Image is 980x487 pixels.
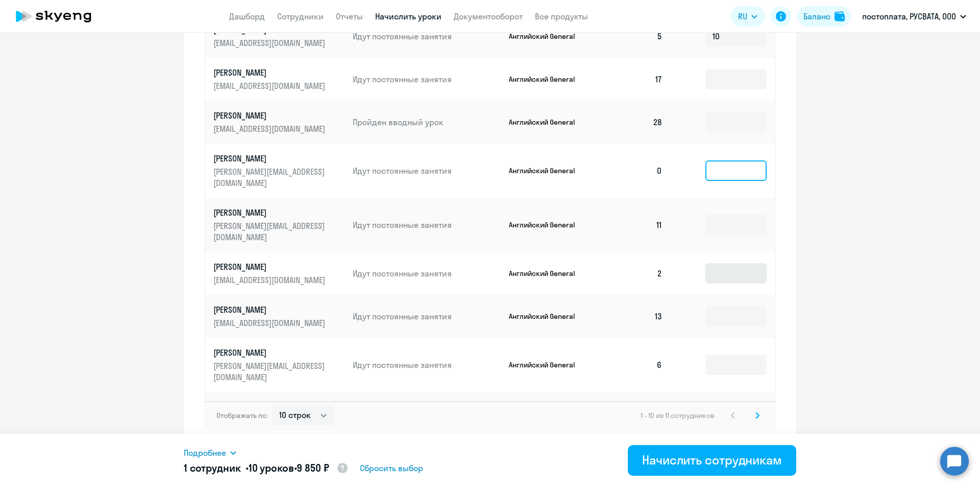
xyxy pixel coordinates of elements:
a: [PERSON_NAME][EMAIL_ADDRESS][DOMAIN_NAME] [213,304,345,329]
p: [PERSON_NAME][EMAIL_ADDRESS][DOMAIN_NAME] [213,166,328,189]
a: [PERSON_NAME][EMAIL_ADDRESS][DOMAIN_NAME] [213,24,345,49]
p: Английский General [509,32,585,41]
p: Идут постоянные занятия [353,165,501,176]
p: Английский General [509,75,585,84]
a: Документооборот [454,11,523,21]
td: 0 [599,144,671,198]
a: Начислить уроки [375,11,442,21]
td: 17 [599,58,671,101]
td: 28 [599,101,671,144]
button: Балансbalance [797,6,851,27]
p: [EMAIL_ADDRESS][DOMAIN_NAME] [213,274,328,286]
td: 0 [599,392,671,446]
p: Идут постоянные занятия [353,311,501,322]
p: [PERSON_NAME] [213,207,328,218]
p: [PERSON_NAME][EMAIL_ADDRESS][DOMAIN_NAME] [213,220,328,243]
p: Английский General [509,166,585,175]
td: 2 [599,252,671,295]
span: Отображать по: [216,411,268,420]
a: [PERSON_NAME][PERSON_NAME][EMAIL_ADDRESS][DOMAIN_NAME] [213,207,345,243]
p: [EMAIL_ADDRESS][DOMAIN_NAME] [213,80,328,91]
button: RU [731,6,765,27]
a: Дашборд [229,11,265,21]
p: [PERSON_NAME] [213,347,328,358]
td: 13 [599,295,671,338]
p: Идут постоянные занятия [353,31,501,42]
a: [PERSON_NAME][PERSON_NAME][EMAIL_ADDRESS][DOMAIN_NAME] [213,347,345,383]
p: Пройден вводный урок [353,117,501,128]
p: Идут постоянные занятия [353,359,501,370]
a: [PERSON_NAME][EMAIL_ADDRESS][DOMAIN_NAME] [213,67,345,91]
p: Английский General [509,269,585,278]
td: 6 [599,338,671,392]
h5: 1 сотрудник • • [184,461,349,476]
p: [PERSON_NAME] [213,110,328,121]
td: 5 [599,15,671,58]
span: 10 уроков [249,461,294,474]
p: [EMAIL_ADDRESS][DOMAIN_NAME] [213,123,328,134]
p: [EMAIL_ADDRESS][DOMAIN_NAME] [213,317,328,329]
span: 1 - 10 из 11 сотрудников [641,411,715,420]
p: Английский General [509,360,585,369]
a: Отчеты [336,11,363,21]
img: balance [835,11,845,21]
div: Начислить сотрудникам [642,452,782,468]
a: [PERSON_NAME][EMAIL_ADDRESS][DOMAIN_NAME] [213,110,345,134]
p: [PERSON_NAME] [213,304,328,315]
span: Сбросить выбор [360,462,423,474]
td: 11 [599,198,671,252]
button: постоплата, РУСВАТА, ООО [857,4,971,29]
p: Английский General [509,312,585,321]
div: Баланс [803,10,830,22]
p: [PERSON_NAME] [213,153,328,164]
a: Все продукты [535,11,588,21]
p: [PERSON_NAME] [213,261,328,272]
p: Английский General [509,118,585,127]
p: Идут постоянные занятия [353,219,501,230]
span: 9 850 ₽ [297,461,329,474]
p: [PERSON_NAME][EMAIL_ADDRESS][DOMAIN_NAME] [213,360,328,383]
p: [EMAIL_ADDRESS][DOMAIN_NAME] [213,37,328,49]
p: Идут постоянные занятия [353,268,501,279]
a: [PERSON_NAME][EMAIL_ADDRESS][DOMAIN_NAME] [213,261,345,286]
p: Идут постоянные занятия [353,74,501,85]
p: [PERSON_NAME] [213,67,328,78]
button: Начислить сотрудникам [628,445,796,476]
span: RU [738,10,747,22]
p: постоплата, РУСВАТА, ООО [862,10,956,22]
p: Английский General [509,220,585,229]
a: [PERSON_NAME][PERSON_NAME][EMAIL_ADDRESS][DOMAIN_NAME] [213,153,345,189]
span: Подробнее [184,447,226,459]
a: Сотрудники [277,11,324,21]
